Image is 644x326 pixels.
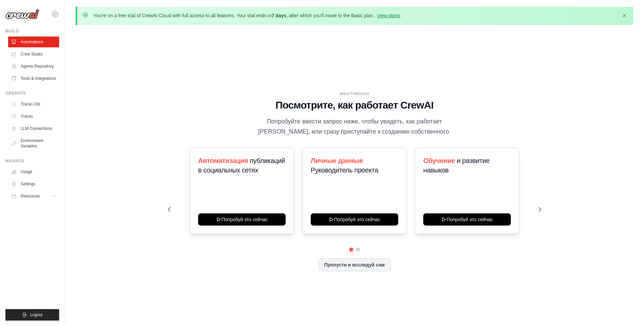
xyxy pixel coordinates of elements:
[423,157,490,174] span: и развитие навыков
[5,158,59,164] div: Manage
[8,37,59,47] a: Automations
[377,13,400,18] a: View plans
[5,309,59,321] button: Logout
[93,12,401,19] p: You're on a free trial of CrewAI Cloud with full access to all features. Your trial ends in , aft...
[8,166,59,177] a: Usage
[168,91,541,96] div: WALKTHROUGH
[8,73,59,84] a: Tools & Integrations
[271,13,286,18] strong: 7 days
[423,213,511,226] button: Попробуй это сейчас
[241,117,468,137] p: Попробуйте ввести запрос ниже, чтобы увидеть, как работает [PERSON_NAME], или сразу приступайте к...
[5,91,59,96] div: Operate
[8,123,59,134] a: LLM Connections
[8,111,59,122] a: Traces
[8,191,59,202] button: Resources
[5,28,59,34] div: Build
[198,213,286,226] button: Попробуй это сейчас
[198,157,285,174] span: публикаций в социальных сетях
[198,157,248,164] span: Автоматизация
[311,157,363,164] span: Личные данные
[8,135,59,152] a: Environment Variables
[5,9,39,19] img: Logo
[423,157,455,164] span: Обучение
[168,99,541,111] h1: Посмотрите, как работает CrewAI
[8,49,59,60] a: Crew Studio
[8,99,59,110] a: Traces Old
[8,61,59,72] a: Agents Repository
[30,312,43,318] span: Logout
[21,193,40,199] span: Resources
[8,179,59,189] a: Settings
[311,166,378,174] span: Руководитель проекта
[318,258,390,271] button: Пропусти и исследуй сам
[311,213,398,226] button: Попробуй это сейчас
